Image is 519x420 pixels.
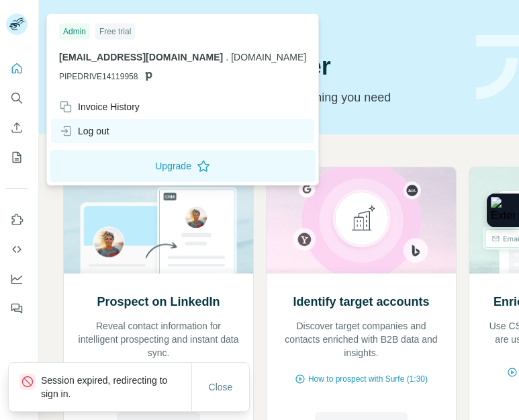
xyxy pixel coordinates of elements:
[59,24,90,40] div: Admin
[491,197,515,224] img: Extension Icon
[6,296,28,321] button: Feedback
[6,237,28,261] button: Use Surfe API
[6,208,28,232] button: Use Surfe on LinkedIn
[280,319,442,360] p: Discover target companies and contacts enriched with B2B data and insights.
[77,319,240,360] p: Reveal contact information for intelligent prospecting and instant data sync.
[6,267,28,291] button: Dashboard
[308,373,428,385] span: How to prospect with Surfe (1:30)
[6,86,28,110] button: Search
[50,150,316,182] button: Upgrade
[231,52,306,62] span: [DOMAIN_NAME]
[226,52,228,62] span: .
[6,56,28,81] button: Quick start
[59,124,109,138] div: Log out
[97,292,220,311] h2: Prospect on LinkedIn
[6,116,28,140] button: Enrich CSV
[293,292,429,311] h2: Identify target accounts
[266,167,457,274] img: Identify target accounts
[6,145,28,169] button: My lists
[59,100,140,114] div: Invoice History
[41,374,191,401] p: Session expired, redirecting to sign in.
[59,52,223,62] span: [EMAIL_ADDRESS][DOMAIN_NAME]
[63,167,254,274] img: Prospect on LinkedIn
[95,24,135,40] div: Free trial
[59,71,138,83] span: PIPEDRIVE14119958
[209,380,233,394] span: Close
[199,375,242,399] button: Close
